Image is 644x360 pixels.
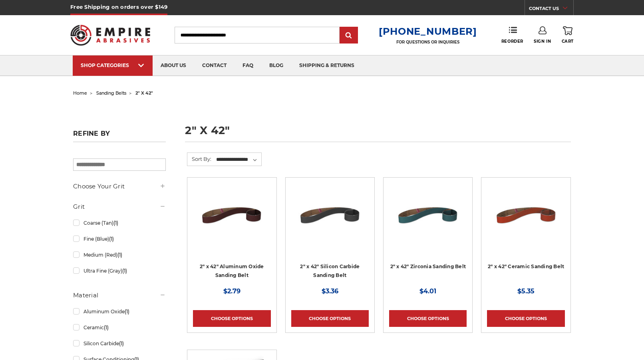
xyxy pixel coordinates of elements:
a: Cart [562,26,574,44]
span: $3.36 [322,287,338,295]
a: blog [261,55,291,76]
a: Silicon Carbide [73,336,166,350]
span: (1) [113,220,118,226]
a: shipping & returns [291,55,362,76]
a: 2" x 42" Aluminum Oxide Sanding Belt [200,263,264,279]
a: sanding belts [96,90,126,96]
p: FOR QUESTIONS OR INQUIRIES [379,40,477,45]
a: 2" x 42" Sanding Belt - Aluminum Oxide [193,183,270,261]
a: Coarse (Tan) [73,216,166,230]
a: Fine (Blue) [73,232,166,246]
a: CONTACT US [529,4,573,15]
label: Sort By: [187,153,211,165]
a: faq [235,55,261,76]
span: Cart [562,39,574,44]
a: 2" x 42" Ceramic Sanding Belt [488,263,564,269]
span: $4.01 [419,287,436,295]
a: Reorder [501,26,523,44]
img: 2" x 42" Sanding Belt - Zirconia [396,183,460,247]
h1: 2" x 42" [185,125,571,142]
a: Choose Options [291,310,369,327]
a: Ultra Fine (Gray) [73,264,166,278]
a: home [73,90,87,96]
a: 2" x 42" Sanding Belt - Zirconia [389,183,467,261]
span: Reorder [501,39,523,44]
h5: Choose Your Grit [73,182,166,191]
input: Submit [341,28,357,44]
span: (1) [125,309,129,315]
a: Choose Options [389,310,467,327]
span: (1) [117,252,122,258]
span: (1) [109,236,114,242]
h5: Material [73,291,166,300]
select: Sort By: [215,154,261,166]
a: Ceramic [73,320,166,334]
span: (1) [104,324,109,330]
img: 2" x 42" Sanding Belt - Aluminum Oxide [200,183,264,247]
a: about us [153,55,194,76]
h5: Refine by [73,130,166,142]
span: (1) [119,340,124,346]
a: 2" x 42" Zirconia Sanding Belt [390,263,466,269]
a: 2" x 42" Silicon Carbide File Belt [291,183,369,261]
a: Medium (Red) [73,248,166,262]
span: Sign In [534,39,551,44]
h5: Grit [73,202,166,212]
img: 2" x 42" Silicon Carbide File Belt [298,183,362,247]
a: 2" x 42" Sanding Belt - Ceramic [487,183,564,261]
a: Aluminum Oxide [73,305,166,318]
a: contact [194,55,235,76]
img: Empire Abrasives [70,20,150,51]
a: 2" x 42" Silicon Carbide Sanding Belt [300,263,360,279]
span: $5.35 [517,287,535,295]
a: [PHONE_NUMBER] [379,26,477,37]
img: 2" x 42" Sanding Belt - Ceramic [494,183,558,247]
a: Choose Options [193,310,270,327]
span: $2.79 [223,287,241,295]
a: Choose Options [487,310,564,327]
span: 2" x 42" [135,90,153,96]
div: SHOP CATEGORIES [81,62,145,68]
span: (1) [122,268,127,274]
